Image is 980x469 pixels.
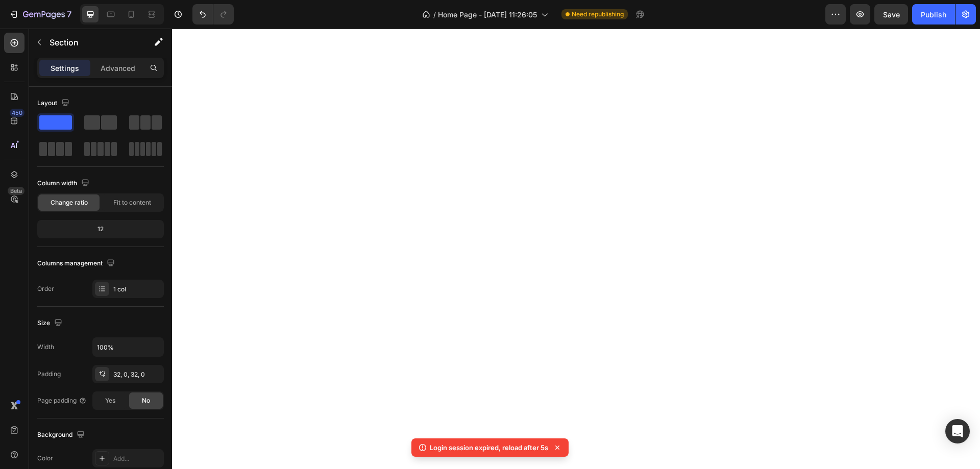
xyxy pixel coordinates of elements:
[4,4,76,24] button: 7
[433,9,436,20] span: /
[37,177,91,190] div: Column width
[37,369,61,379] div: Padding
[51,63,79,73] p: Settings
[37,428,87,442] div: Background
[105,396,115,405] span: Yes
[8,187,24,195] div: Beta
[912,4,955,24] button: Publish
[10,109,24,117] div: 450
[113,285,161,294] div: 1 col
[142,396,150,405] span: No
[113,198,151,207] span: Fit to content
[572,10,624,19] span: Need republishing
[37,316,64,330] div: Size
[50,36,133,48] p: Section
[921,9,946,20] div: Publish
[39,222,162,236] div: 12
[874,4,908,24] button: Save
[113,454,161,463] div: Add...
[37,257,117,270] div: Columns management
[93,338,163,356] input: Auto
[37,454,53,463] div: Color
[883,10,900,19] span: Save
[430,442,548,453] p: Login session expired, reload after 5s
[172,29,980,469] iframe: Design area
[51,198,88,207] span: Change ratio
[945,419,970,443] div: Open Intercom Messenger
[67,8,71,20] p: 7
[37,284,54,293] div: Order
[113,370,161,379] div: 32, 0, 32, 0
[37,342,54,352] div: Width
[37,96,71,110] div: Layout
[192,4,234,24] div: Undo/Redo
[438,9,537,20] span: Home Page - [DATE] 11:26:05
[101,63,135,73] p: Advanced
[37,396,87,405] div: Page padding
